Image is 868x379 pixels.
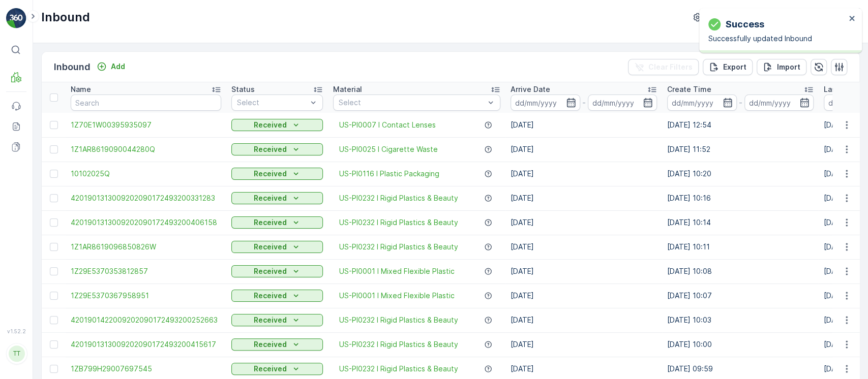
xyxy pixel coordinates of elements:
span: US-PI0232 I Rigid Plastics & Beauty [339,217,458,228]
span: US-PI0232 I Rigid Plastics & Beauty [339,193,458,203]
a: US-PI0025 I Cigarette Waste [339,144,438,154]
p: Create Time [667,84,711,94]
button: Received [231,143,323,155]
img: logo [6,8,26,28]
a: 1Z1AR8619090044280Q [71,144,221,154]
td: [DATE] [505,210,662,235]
td: [DATE] 11:52 [662,137,819,162]
span: 10102025Q [71,169,221,179]
div: Toggle Row Selected [50,170,58,178]
a: US-PI0007 I Contact Lenses [339,120,436,130]
span: 1ZB799H29007697545 [71,364,221,374]
p: Material [333,84,362,94]
button: Import [757,59,806,75]
div: Toggle Row Selected [50,316,58,324]
p: Select [339,98,485,108]
p: Successfully updated Inbound [708,34,846,44]
a: 4201901313009202090172493200331283 [71,193,221,203]
a: 1Z29E5370353812857 [71,266,221,276]
td: [DATE] 10:00 [662,332,819,357]
button: close [849,14,856,24]
p: Received [254,315,287,325]
a: US-PI0232 I Rigid Plastics & Beauty [339,339,458,350]
a: 4201901313009202090172493200415617 [71,339,221,350]
button: Export [703,59,753,75]
a: US-PI0116 I Plastic Packaging [339,169,439,179]
p: Received [254,193,287,203]
td: [DATE] [505,162,662,186]
td: [DATE] 10:08 [662,259,819,283]
button: Received [231,338,323,351]
button: Add [93,60,129,73]
p: Received [254,242,287,252]
span: 1Z1AR8619096850826W [71,242,221,252]
p: Success [726,17,764,31]
td: [DATE] 10:20 [662,162,819,186]
input: dd/mm/yyyy [744,94,814,111]
p: Inbound [41,9,90,25]
td: [DATE] 12:54 [662,113,819,137]
p: Clear Filters [648,62,693,72]
button: Received [231,168,323,180]
p: Received [254,120,287,130]
span: US-PI0232 I Rigid Plastics & Beauty [339,242,458,252]
td: [DATE] [505,186,662,210]
button: Received [231,119,323,131]
a: US-PI0232 I Rigid Plastics & Beauty [339,315,458,325]
p: - [582,97,586,109]
a: 4201901313009202090172493200406158 [71,217,221,228]
a: US-PI0001 I Mixed Flexible Plastic [339,291,455,301]
div: Toggle Row Selected [50,145,58,153]
span: v 1.52.2 [6,328,26,334]
p: - [739,97,742,109]
p: Received [254,339,287,350]
td: [DATE] [505,113,662,137]
p: Add [111,61,125,72]
td: [DATE] 10:03 [662,308,819,332]
button: Received [231,216,323,229]
p: Received [254,217,287,228]
p: Import [777,62,800,72]
button: Received [231,241,323,253]
span: US-PI0232 I Rigid Plastics & Beauty [339,364,458,374]
a: 1Z70E1W00395935097 [71,120,221,130]
div: Toggle Row Selected [50,218,58,227]
p: Received [254,291,287,301]
button: Received [231,290,323,302]
td: [DATE] [505,308,662,332]
p: Name [71,84,91,94]
a: US-PI0001 I Mixed Flexible Plastic [339,266,455,276]
div: Toggle Row Selected [50,194,58,202]
input: Search [71,94,221,111]
button: Received [231,192,323,204]
td: [DATE] [505,332,662,357]
div: TT [9,345,25,362]
td: [DATE] 10:14 [662,210,819,235]
div: Toggle Row Selected [50,365,58,373]
a: 1Z29E5370367958951 [71,291,221,301]
p: Status [231,84,255,94]
p: Arrive Date [511,84,550,94]
button: Received [231,265,323,277]
div: Toggle Row Selected [50,121,58,129]
p: Received [254,144,287,154]
p: Inbound [54,60,91,74]
button: TT [6,336,26,371]
a: 4201901422009202090172493200252663 [71,315,221,325]
td: [DATE] 10:07 [662,283,819,308]
button: Received [231,363,323,375]
button: Clear Filters [628,59,699,75]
